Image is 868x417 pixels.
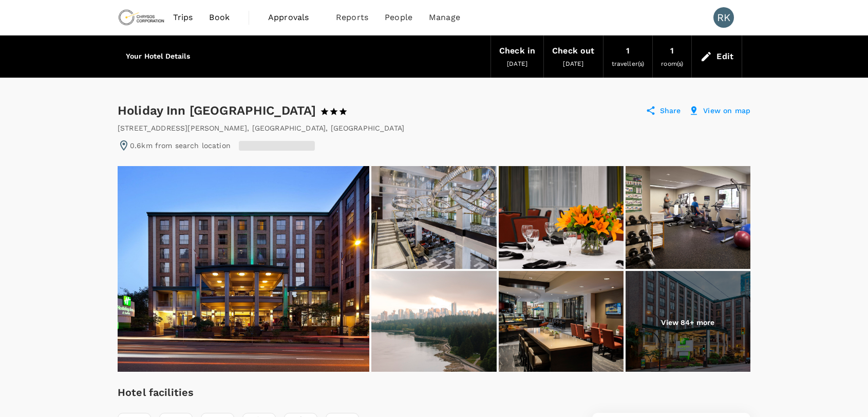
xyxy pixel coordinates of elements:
[716,49,733,64] div: Edit
[118,102,366,119] div: Holiday Inn [GEOGRAPHIC_DATA]
[507,60,527,67] span: [DATE]
[118,123,404,133] div: [STREET_ADDRESS][PERSON_NAME] , [GEOGRAPHIC_DATA] , [GEOGRAPHIC_DATA]
[336,11,368,24] span: Reports
[268,11,319,24] span: Approvals
[552,44,594,58] div: Check out
[209,11,230,24] span: Book
[499,271,624,374] img: Enjoy UnWind West Coast Social restaurant for casual dining onsite
[703,105,750,116] p: View on map
[118,166,369,372] img: Welcome to the Holiday Inn & Suites Vancouver Downtown!
[429,11,460,24] span: Manage
[626,166,750,269] img: Fully equipped Fitness Room to stay on track with your workouts
[499,166,624,269] img: Celebrate weddings in Vancouver at Holiday Inn Vancouver Downtown
[118,6,165,29] img: Chrysos Corporation
[626,271,750,374] img: Holiday Inn Suites Vancouver Downtown Exterior Full
[371,271,496,374] img: Stroll along the Stanley Park Seawall near our hotel.
[660,105,681,116] p: Share
[126,51,190,62] h6: Your Hotel Details
[371,166,496,269] img: Spectacular light installation over lobby Holiday Inn Vancouver
[499,44,535,58] div: Check in
[713,7,734,28] div: RK
[661,317,714,328] p: View 84+ more
[661,60,683,67] span: room(s)
[670,44,674,58] div: 1
[130,140,231,151] p: 0.6km from search location
[626,44,630,58] div: 1
[385,11,412,24] span: People
[173,11,193,24] span: Trips
[612,60,645,67] span: traveller(s)
[563,60,583,67] span: [DATE]
[118,384,414,401] h6: Hotel facilities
